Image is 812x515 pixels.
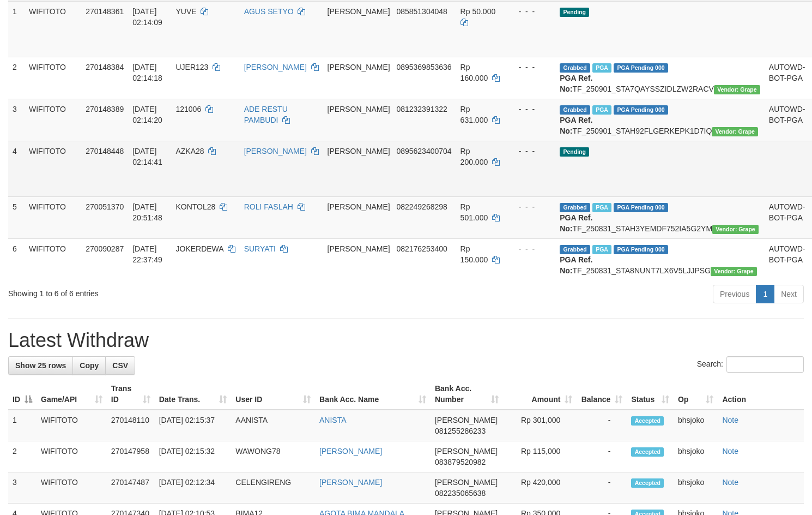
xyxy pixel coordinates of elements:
[460,244,488,264] span: Rp 150.000
[175,202,215,211] span: KONTOL28
[560,203,590,212] span: Grabbed
[765,57,810,99] td: AUTOWD-BOT-PGA
[132,244,162,264] span: [DATE] 22:37:49
[244,202,293,211] a: ROLI FASLAH
[435,447,498,456] span: [PERSON_NAME]
[577,472,627,504] td: -
[560,105,590,115] span: Grabbed
[674,410,718,441] td: bhsjoko
[614,63,668,73] span: PGA Pending
[765,238,810,280] td: AUTOWD-BOT-PGA
[86,105,124,113] span: 270148389
[25,238,81,280] td: WIFITOTO
[8,472,37,504] td: 3
[712,127,758,136] span: Vendor URL: https://settle31.1velocity.biz
[328,105,390,113] span: [PERSON_NAME]
[319,478,382,487] a: [PERSON_NAME]
[631,478,664,488] span: Accepted
[37,410,107,441] td: WIFITOTO
[8,410,37,441] td: 1
[510,62,552,73] div: - - -
[107,410,155,441] td: 270148110
[175,105,201,113] span: 121006
[460,147,488,166] span: Rp 200.000
[231,441,315,472] td: WAWONG78
[460,63,488,82] span: Rp 160.000
[577,441,627,472] td: -
[435,427,486,435] span: Copy 081255286233 to clipboard
[8,196,25,238] td: 5
[674,379,718,410] th: Op: activate to sort column ascending
[132,105,162,124] span: [DATE] 02:14:20
[503,472,577,504] td: Rp 420,000
[614,105,668,115] span: PGA Pending
[560,8,589,17] span: Pending
[86,202,124,211] span: 270051370
[244,105,288,124] a: ADE RESTU PAMBUDI
[25,196,81,238] td: WIFITOTO
[8,141,25,196] td: 4
[592,245,611,254] span: Marked by bhsjoko
[631,447,664,457] span: Accepted
[396,202,447,211] span: Copy 082249268298 to clipboard
[503,441,577,472] td: Rp 115,000
[774,285,804,303] a: Next
[72,356,106,375] a: Copy
[460,7,496,16] span: Rp 50.000
[86,147,124,155] span: 270148448
[25,57,81,99] td: WIFITOTO
[8,441,37,472] td: 2
[396,105,447,113] span: Copy 081232391322 to clipboard
[15,361,66,370] span: Show 25 rows
[8,1,25,57] td: 1
[631,416,664,426] span: Accepted
[396,7,447,16] span: Copy 085851304048 to clipboard
[86,7,124,16] span: 270148361
[722,416,738,424] a: Note
[592,105,611,115] span: Marked by bhsjoko
[592,203,611,212] span: Marked by bhscandra
[175,147,204,155] span: AZKA28
[319,447,382,456] a: [PERSON_NAME]
[431,379,503,410] th: Bank Acc. Number: activate to sort column ascending
[765,99,810,141] td: AUTOWD-BOT-PGA
[396,63,451,71] span: Copy 0895369853636 to clipboard
[8,356,73,375] a: Show 25 rows
[328,147,390,155] span: [PERSON_NAME]
[319,416,347,424] a: ANISTA
[396,147,451,155] span: Copy 0895623400704 to clipboard
[37,379,107,410] th: Game/API: activate to sort column ascending
[155,410,232,441] td: [DATE] 02:15:37
[25,99,81,141] td: WIFITOTO
[697,356,804,373] label: Search:
[8,379,37,410] th: ID: activate to sort column descending
[435,489,486,498] span: Copy 082235065638 to clipboard
[155,441,232,472] td: [DATE] 02:15:32
[674,472,718,504] td: bhsjoko
[86,63,124,71] span: 270148384
[714,85,760,94] span: Vendor URL: https://settle31.1velocity.biz
[555,99,765,141] td: TF_250901_STAH92FLGERKEPK1D7IQ
[510,243,552,254] div: - - -
[756,285,774,303] a: 1
[765,196,810,238] td: AUTOWD-BOT-PGA
[105,356,135,375] a: CSV
[503,379,577,410] th: Amount: activate to sort column ascending
[231,379,315,410] th: User ID: activate to sort column ascending
[555,238,765,280] td: TF_250831_STA8NUNT7LX6V5LJJPSG
[711,267,757,276] span: Vendor URL: https://settle31.1velocity.biz
[555,57,765,99] td: TF_250901_STA7QAYSSZIDLZW2RACV
[244,63,307,71] a: [PERSON_NAME]
[396,244,447,253] span: Copy 082176253400 to clipboard
[510,104,552,115] div: - - -
[8,330,804,351] h1: Latest Withdraw
[560,147,589,157] span: Pending
[25,141,81,196] td: WIFITOTO
[722,447,738,456] a: Note
[510,201,552,212] div: - - -
[112,361,128,370] span: CSV
[244,147,307,155] a: [PERSON_NAME]
[155,379,232,410] th: Date Trans.: activate to sort column ascending
[107,441,155,472] td: 270147958
[132,147,162,166] span: [DATE] 02:14:41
